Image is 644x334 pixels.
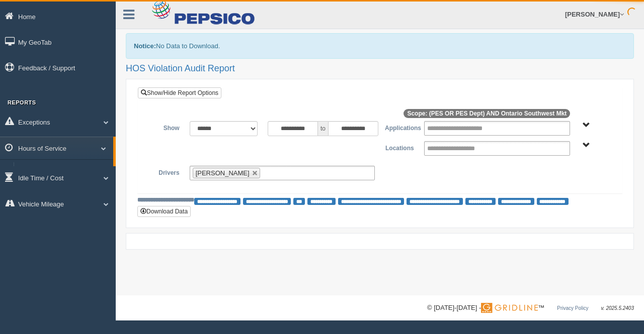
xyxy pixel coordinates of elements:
[145,121,185,133] label: Show
[138,87,221,98] a: Show/Hide Report Options
[196,169,250,177] span: [PERSON_NAME]
[137,206,191,217] button: Download Data
[126,64,634,74] h2: HOS Violation Audit Report
[427,303,634,313] div: © [DATE]-[DATE] - ™
[134,42,156,50] b: Notice:
[601,305,634,311] span: v. 2025.5.2403
[481,303,538,313] img: Gridline
[126,33,634,59] div: No Data to Download.
[318,121,328,136] span: to
[380,141,419,153] label: Locations
[557,305,588,311] a: Privacy Policy
[380,121,419,133] label: Applications
[145,166,185,178] label: Drivers
[404,109,570,118] span: Scope: (PES OR PES Dept) AND Ontario Southwest Mkt
[18,162,113,180] a: HOS Explanation Reports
